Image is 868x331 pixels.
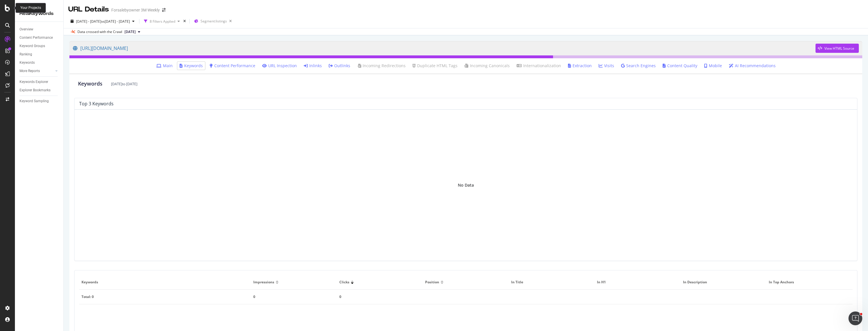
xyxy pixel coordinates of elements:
[824,46,854,51] div: View HTML Source
[621,63,656,69] a: Search Engines
[339,294,412,299] div: 0
[304,63,322,69] a: Inlinks
[76,19,101,24] span: [DATE] - [DATE]
[517,63,561,69] a: Internationalization
[20,51,32,57] div: Ranking
[599,63,614,69] a: Visits
[20,79,59,85] a: Keywords Explorer
[729,63,776,69] a: AI Recommendations
[816,44,859,53] button: View HTML Source
[464,63,510,69] a: Incoming Canonicals
[20,43,59,49] a: Keyword Groups
[511,280,591,285] span: In Title
[20,98,49,104] div: Keyword Sampling
[201,19,227,24] span: Segment: listings
[20,68,54,74] a: More Reports
[20,51,59,57] a: Ranking
[73,41,816,55] a: [URL][DOMAIN_NAME]
[68,5,109,14] div: URL Details
[425,280,439,285] span: Position
[20,87,50,93] div: Explorer Bookmarks
[20,26,59,32] a: Overview
[20,43,45,49] div: Keyword Groups
[81,280,247,285] span: Keywords
[663,63,697,69] a: Content Quality
[704,63,722,69] a: Mobile
[20,26,33,32] div: Overview
[142,17,182,26] button: 8 Filters Applied
[253,280,274,285] span: Impressions
[180,63,203,69] a: Keywords
[357,63,406,69] a: Incoming Redirections
[20,79,48,85] div: Keywords Explorer
[111,82,137,86] div: [DATE] to [DATE]
[568,63,592,69] a: Extraction
[20,60,35,66] div: Keywords
[78,80,102,88] div: Keywords
[68,17,137,26] button: [DATE] - [DATE]vs[DATE] - [DATE]
[339,280,349,285] span: Clicks
[124,29,136,34] span: 2025 Apr. 11th
[20,98,59,104] a: Keyword Sampling
[20,5,41,10] div: Your Projects
[848,311,862,325] iframe: Intercom live chat
[458,182,474,188] div: No Data
[162,8,166,12] div: arrow-right-arrow-left
[20,68,40,74] div: More Reports
[20,35,53,41] div: Content Performance
[253,294,326,299] div: 0
[182,18,187,24] div: times
[20,60,59,66] a: Keywords
[101,19,130,24] span: vs [DATE] - [DATE]
[329,63,350,69] a: Outlinks
[20,35,59,41] a: Content Performance
[262,63,297,69] a: URL Inspection
[81,294,232,299] div: Total: 0
[77,29,122,34] div: Data crossed with the Crawl
[79,101,114,107] div: top 3 keywords
[412,63,458,69] a: Duplicate HTML Tags
[111,7,160,13] div: Forsalebyowner 3M Weekly
[156,63,173,69] a: Main
[20,10,59,17] div: RealKeywords
[769,280,849,285] span: In Top Anchors
[210,63,255,69] a: Content Performance
[150,19,175,24] div: 8 Filters Applied
[192,17,234,26] button: Segment:listings
[20,87,59,93] a: Explorer Bookmarks
[683,280,763,285] span: In Description
[122,28,143,35] button: [DATE]
[597,280,677,285] span: In H1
